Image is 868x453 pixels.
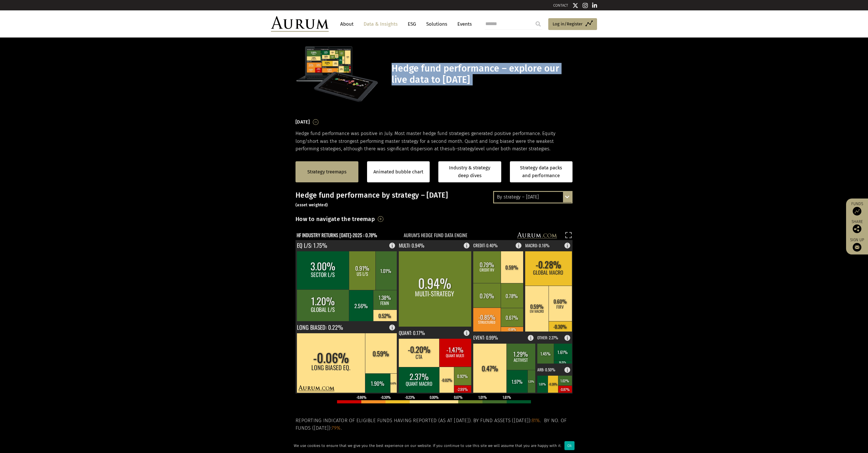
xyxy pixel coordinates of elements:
a: Industry & strategy deep dives [438,161,501,182]
span: 79% [332,425,341,431]
a: Strategy data packs and performance [510,161,573,182]
a: Sign up [849,237,865,252]
img: Instagram icon [583,3,588,8]
img: Aurum [271,16,329,32]
img: Sign up to our newsletter [853,243,861,252]
div: Share [849,220,865,233]
a: Solutions [423,19,450,29]
a: Events [454,19,472,29]
a: Funds [849,201,865,216]
a: Log in/Register [548,18,597,30]
span: sub-strategy [447,146,474,151]
a: Animated bubble chart [373,168,423,176]
h3: Hedge fund performance by strategy – [DATE] [295,191,573,208]
img: Share this post [853,224,861,233]
h5: Reporting indicator of eligible funds having reported (as at [DATE]). By fund assets ([DATE]): . ... [295,417,573,432]
h3: How to navigate the treemap [295,214,375,224]
h1: Hedge fund performance – explore our live data to [DATE] [392,63,571,85]
div: Ok [564,441,575,450]
small: (asset weighted) [295,203,328,207]
a: Data & Insights [361,19,401,29]
p: Hedge fund performance was positive in July. Most master hedge fund strategies generated positive... [295,130,573,153]
div: By strategy – [DATE] [494,192,572,202]
a: About [337,19,356,29]
a: CONTACT [553,3,568,8]
input: Submit [532,18,544,30]
a: ESG [405,19,419,29]
img: Twitter icon [573,3,578,8]
img: Linkedin icon [592,3,597,8]
span: 81% [532,418,540,424]
h3: [DATE] [295,118,310,126]
a: Strategy treemaps [307,168,347,176]
span: Log in/Register [553,20,583,27]
img: Access Funds [853,207,861,216]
